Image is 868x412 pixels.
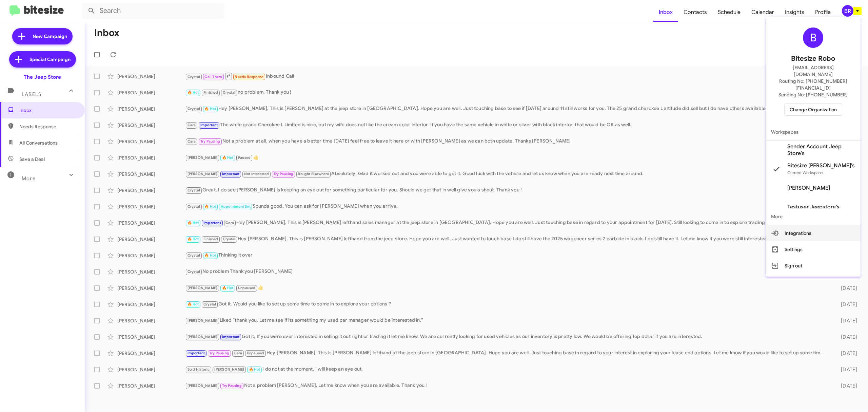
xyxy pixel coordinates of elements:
[787,185,830,191] span: [PERSON_NAME]
[803,27,823,48] div: B
[791,53,835,64] span: Bitesize Robo
[784,104,842,116] button: Change Organization
[787,170,823,175] span: Current Workspace
[774,64,852,78] span: [EMAIL_ADDRESS][DOMAIN_NAME]
[774,78,852,91] span: Routing No: [PHONE_NUMBER][FINANCIAL_ID]
[766,208,861,225] span: More
[778,91,848,98] span: Sending No: [PHONE_NUMBER]
[787,204,840,210] span: Testuser Jeepstore's
[790,104,837,115] span: Change Organization
[766,258,861,274] button: Sign out
[766,225,861,241] button: Integrations
[766,124,861,140] span: Workspaces
[787,143,855,157] span: Sender Account Jeep Store's
[766,241,861,258] button: Settings
[787,162,855,169] span: Bitesize [PERSON_NAME]'s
